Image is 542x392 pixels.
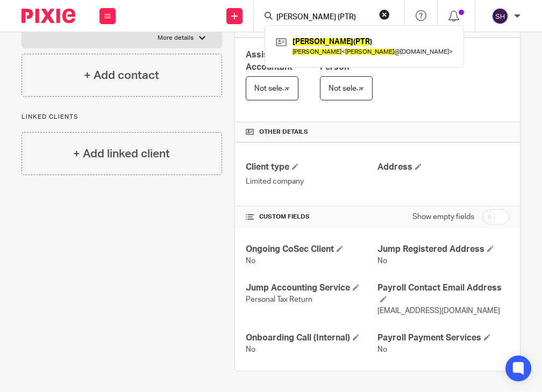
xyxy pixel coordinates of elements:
[377,307,500,315] span: [EMAIL_ADDRESS][DOMAIN_NAME]
[246,162,377,173] h4: Client type
[246,244,377,255] h4: Ongoing CoSec Client
[73,146,170,162] h4: + Add linked client
[246,176,377,187] p: Limited company
[158,34,194,42] p: More details
[246,282,377,294] h4: Jump Accounting Service
[246,50,293,71] span: Assistant Accountant
[377,346,387,353] span: No
[275,13,372,23] input: Search
[377,162,509,173] h4: Address
[379,9,390,20] button: Clear
[254,85,298,92] span: Not selected
[491,8,509,25] img: svg%3E
[246,257,255,265] span: No
[84,67,159,84] h4: + Add contact
[259,128,308,136] span: Other details
[377,282,509,306] h4: Payroll Contact Email Address
[412,212,474,222] label: Show empty fields
[377,332,509,344] h4: Payroll Payment Services
[246,213,377,221] h4: CUSTOM FIELDS
[22,113,222,121] p: Linked clients
[329,85,372,92] span: Not selected
[377,257,387,265] span: No
[246,296,312,303] span: Personal Tax Return
[22,9,75,23] img: Pixie
[246,332,377,344] h4: Onboarding Call (Internal)
[377,244,509,255] h4: Jump Registered Address
[246,346,255,353] span: No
